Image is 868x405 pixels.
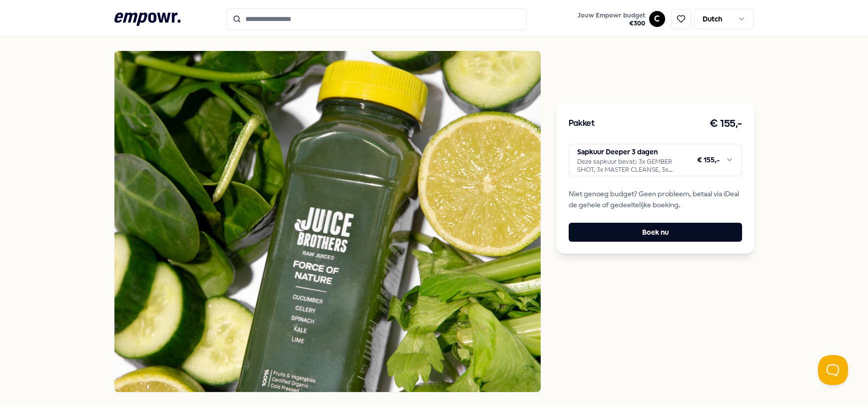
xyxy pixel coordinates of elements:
button: Boek nu [569,223,742,242]
button: Jouw Empowr budget€300 [576,9,647,29]
span: Jouw Empowr budget [578,11,645,19]
iframe: Help Scout Beacon - Open [818,355,848,385]
input: Search for products, categories or subcategories [227,8,527,30]
button: C [649,11,665,27]
a: Jouw Empowr budget€300 [574,8,649,29]
h3: € 155,- [710,116,742,132]
img: Product Image [114,51,541,392]
h3: Pakket [569,117,595,130]
span: Niet genoeg budget? Geen probleem, betaal via iDeal de gehele of gedeeltelijke boeking. [569,188,742,211]
span: € 300 [578,19,645,27]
